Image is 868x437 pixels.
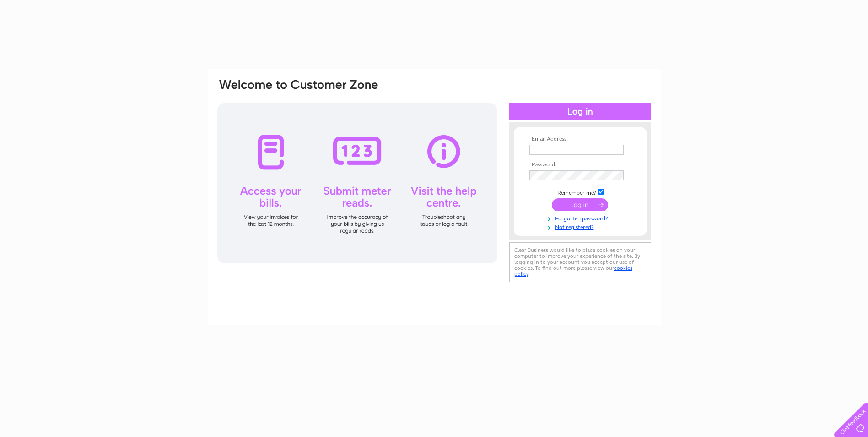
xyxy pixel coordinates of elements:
[527,136,633,142] th: Email Address:
[552,198,608,211] input: Submit
[529,213,633,222] a: Forgotten password?
[527,162,633,168] th: Password:
[509,242,651,282] div: Clear Business would like to place cookies on your computer to improve your experience of the sit...
[529,222,633,231] a: Not registered?
[527,187,633,197] td: Remember me?
[514,265,632,277] a: cookies policy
